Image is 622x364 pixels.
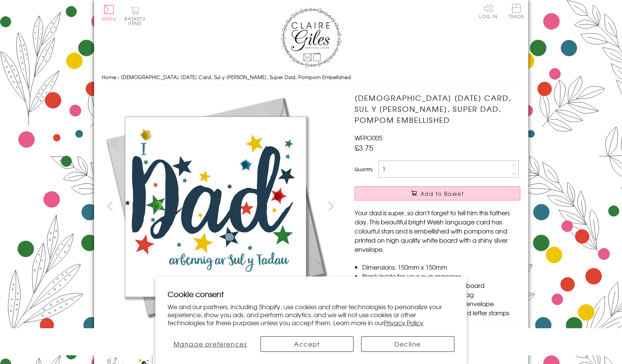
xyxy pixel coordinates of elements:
a: Trade [508,4,524,20]
span: 0 items [128,15,146,27]
h2: Cookie consent [168,289,454,299]
label: Quantity [355,166,373,173]
span: › [118,73,119,81]
li: Blank inside for your own message [362,272,520,281]
button: Add to Basket [355,186,520,200]
h1: [DEMOGRAPHIC_DATA] [DATE] Card, Sul y [PERSON_NAME], Super Dad, Pompom Embellished [355,92,520,125]
a: Log In [479,4,497,19]
img: Welsh Father's Day Card, Sul y Tadau Hapus, Super Dad, Pompom Embellished [339,92,568,321]
span: [DEMOGRAPHIC_DATA] [DATE] Card, Sul y [PERSON_NAME], Super Dad, Pompom Embellished [121,73,351,81]
nav: breadcrumbs [102,70,521,85]
p: Your dad is super, so don't forget to tell him this fathers day. This beautiful bright Welsh lang... [355,208,520,254]
button: Decline [361,336,454,352]
img: Claire Giles Greetings Cards [281,8,342,68]
span: Manage preferences [174,339,247,348]
img: Welsh Father's Day Card, Sul y Tadau Hapus, Super Dad, Pompom Embellished [101,92,330,321]
button: Menu [102,5,117,21]
span: Trade [508,4,524,19]
button: Manage preferences [168,336,253,352]
span: £3.75 [355,142,373,153]
p: We and our partners, including Shopify, use cookies and other technologies to personalize your ex... [168,303,454,326]
a: Privacy Policy [384,318,424,327]
button: Basket0 items [125,6,146,25]
a: Home [102,73,116,81]
span: Menu [102,15,117,22]
button: Accept [261,336,354,352]
span: WFPO005 [355,133,382,142]
li: Dimensions: 150mm x 150mm [362,262,520,272]
button: next [322,197,339,215]
button: prev [102,197,119,215]
span: Add to Basket [421,190,464,197]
